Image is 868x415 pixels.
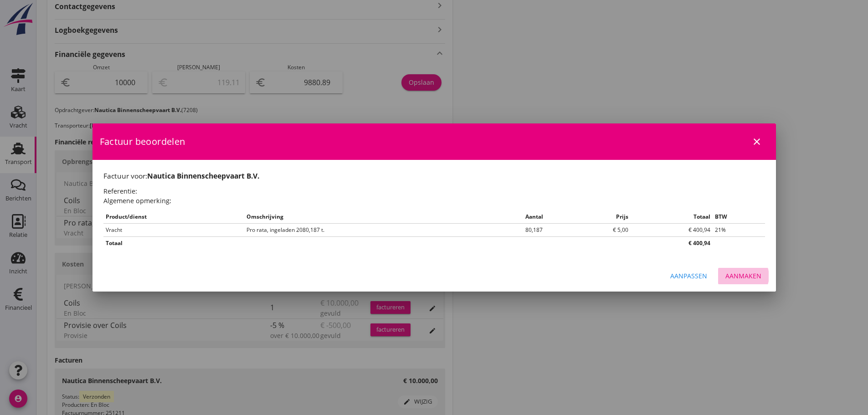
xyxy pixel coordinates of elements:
[663,268,714,284] button: Aanpassen
[713,223,765,236] td: 21%
[244,223,499,236] td: Pro rata, ingeladen 2080,187 t.
[713,210,765,224] th: BTW
[92,123,776,160] div: Factuur beoordelen
[751,136,762,147] i: close
[631,223,713,236] td: € 400,94
[631,210,713,224] th: Totaal
[499,223,569,236] td: 80,187
[631,236,713,250] th: € 400,94
[718,268,769,284] button: Aanmaken
[103,171,765,181] h1: Factuur voor:
[147,171,259,181] strong: Nautica Binnenscheepvaart B.V.
[103,236,631,250] th: Totaal
[499,210,569,224] th: Aantal
[103,210,245,224] th: Product/dienst
[103,223,245,236] td: Vracht
[244,210,499,224] th: Omschrijving
[569,223,631,236] td: € 5,00
[569,210,631,224] th: Prijs
[725,271,761,281] div: Aanmaken
[670,271,707,281] div: Aanpassen
[103,186,765,206] h2: Referentie: Algemene opmerking:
